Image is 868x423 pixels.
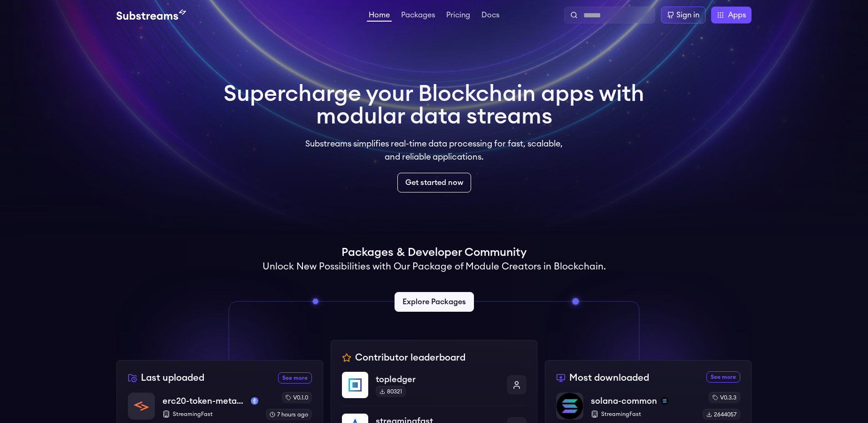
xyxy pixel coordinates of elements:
a: Explore Packages [395,292,474,312]
h1: Packages & Developer Community [341,245,527,260]
p: StreamingFast [163,410,258,418]
div: 80321 [376,386,406,397]
div: 7 hours ago [266,409,312,420]
a: Packages [399,11,437,21]
img: erc20-token-metadata [128,393,155,419]
img: solana-common [557,393,583,419]
p: erc20-token-metadata [163,394,247,408]
a: topledgertopledger80321 [342,372,526,406]
img: topledger [342,372,368,398]
p: topledger [376,373,500,386]
p: solana-common [591,394,657,408]
a: Home [367,11,392,22]
span: Apps [728,9,746,21]
a: See more most downloaded packages [706,371,740,383]
a: See more recently uploaded packages [278,372,312,384]
div: 2644057 [703,409,740,420]
p: StreamingFast [591,410,695,418]
img: Substream's logo [116,9,186,21]
a: Docs [480,11,501,21]
img: mainnet [251,397,258,405]
a: Pricing [444,11,472,21]
div: v0.1.0 [282,392,312,403]
h1: Supercharge your Blockchain apps with modular data streams [224,83,644,128]
div: Sign in [676,9,699,21]
h2: Unlock New Possibilities with Our Package of Module Creators in Blockchain. [263,260,606,273]
p: Substreams simplifies real-time data processing for fast, scalable, and reliable applications. [299,137,569,163]
a: Get started now [397,173,471,192]
div: v0.3.3 [709,392,740,403]
a: Sign in [661,7,705,23]
img: solana [661,397,668,405]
